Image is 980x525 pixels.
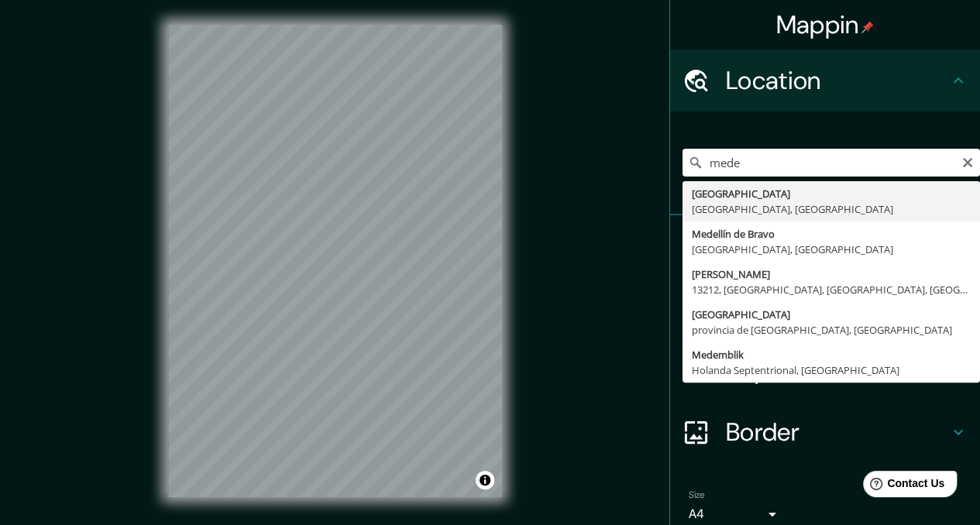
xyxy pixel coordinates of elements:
[670,277,980,339] div: Style
[692,201,971,217] div: [GEOGRAPHIC_DATA], [GEOGRAPHIC_DATA]
[776,9,875,40] h4: Mappin
[670,401,980,463] div: Border
[670,50,980,112] div: Location
[670,215,980,277] div: Pins
[670,339,980,401] div: Layout
[476,471,494,489] button: Toggle attribution
[726,65,949,96] h4: Location
[692,226,971,242] div: Medellín de Bravo
[692,307,971,322] div: [GEOGRAPHIC_DATA]
[689,489,705,502] label: Size
[683,149,980,177] input: Pick your city or area
[726,355,949,386] h4: Layout
[692,186,971,201] div: [GEOGRAPHIC_DATA]
[842,465,963,508] iframe: Help widget launcher
[961,154,974,169] button: Clear
[692,266,971,282] div: [PERSON_NAME]
[692,282,971,297] div: 13212, [GEOGRAPHIC_DATA], [GEOGRAPHIC_DATA], [GEOGRAPHIC_DATA]
[861,21,874,33] img: pin-icon.png
[168,25,502,497] canvas: Map
[692,242,971,257] div: [GEOGRAPHIC_DATA], [GEOGRAPHIC_DATA]
[692,362,971,378] div: Holanda Septentrional, [GEOGRAPHIC_DATA]
[692,347,971,362] div: Medemblik
[692,322,971,338] div: provincia de [GEOGRAPHIC_DATA], [GEOGRAPHIC_DATA]
[726,417,949,448] h4: Border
